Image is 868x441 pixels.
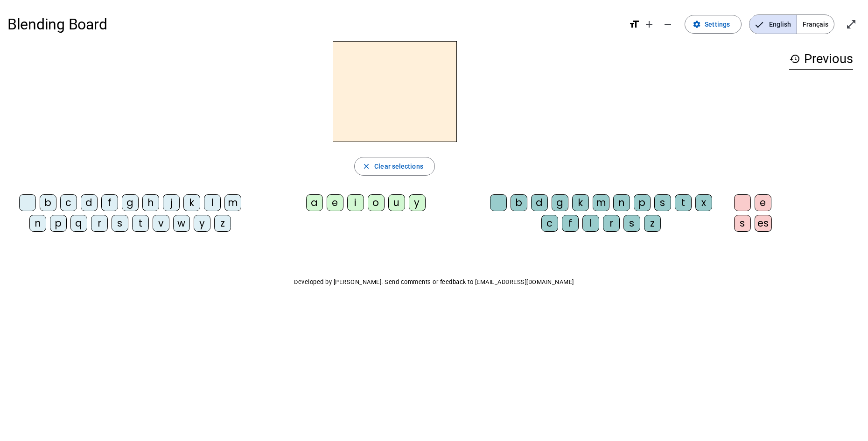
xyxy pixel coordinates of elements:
[173,215,190,232] div: w
[368,194,385,211] div: o
[374,161,423,172] span: Clear selections
[101,194,118,211] div: f
[644,215,661,232] div: z
[755,215,772,232] div: es
[214,215,231,232] div: z
[7,9,621,39] h1: Blending Board
[644,19,655,30] mat-icon: add
[654,194,671,211] div: s
[132,215,149,232] div: t
[685,15,742,34] button: Settings
[122,194,139,211] div: g
[112,215,128,232] div: s
[749,14,834,34] mat-button-toggle-group: Language selection
[613,194,630,211] div: n
[755,194,771,211] div: e
[531,194,548,211] div: d
[552,194,568,211] div: g
[409,194,426,211] div: y
[789,49,853,70] h3: Previous
[749,15,797,34] span: English
[60,194,77,211] div: c
[705,19,730,30] span: Settings
[629,19,640,30] mat-icon: format_size
[362,162,371,171] mat-icon: close
[142,194,159,211] div: h
[163,194,180,211] div: j
[327,194,343,211] div: e
[675,194,692,211] div: t
[734,215,751,232] div: s
[623,215,640,232] div: s
[81,194,98,211] div: d
[29,215,46,232] div: n
[194,215,210,232] div: y
[582,215,599,232] div: l
[50,215,67,232] div: p
[658,15,677,34] button: Decrease font size
[593,194,609,211] div: m
[70,215,87,232] div: q
[511,194,527,211] div: b
[7,277,861,288] p: Developed by [PERSON_NAME]. Send comments or feedback to [EMAIL_ADDRESS][DOMAIN_NAME]
[572,194,589,211] div: k
[797,15,834,34] span: Français
[842,15,861,34] button: Enter full screen
[183,194,200,211] div: k
[693,20,701,28] mat-icon: settings
[541,215,558,232] div: c
[306,194,323,211] div: a
[640,15,658,34] button: Increase font size
[695,194,712,211] div: x
[662,19,673,30] mat-icon: remove
[634,194,651,211] div: p
[388,194,405,211] div: u
[347,194,364,211] div: i
[354,157,435,176] button: Clear selections
[40,194,56,211] div: b
[562,215,579,232] div: f
[224,194,241,211] div: m
[204,194,221,211] div: l
[91,215,108,232] div: r
[153,215,169,232] div: v
[603,215,620,232] div: r
[789,53,800,64] mat-icon: history
[846,19,857,30] mat-icon: open_in_full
